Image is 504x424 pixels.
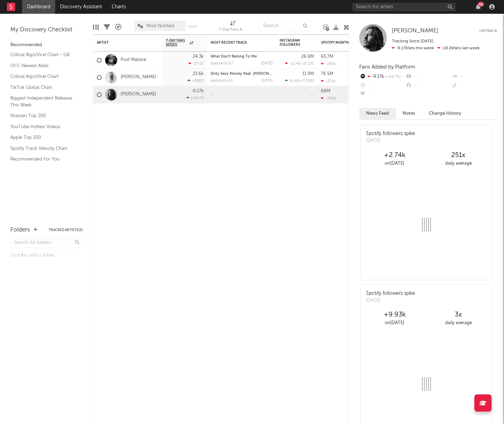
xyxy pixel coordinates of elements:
[10,123,76,131] a: YouTube Hottest Videos
[121,92,156,97] a: [PERSON_NAME]
[10,145,76,152] a: Spotify Track Velocity Chart
[193,54,204,59] div: 24.3k
[219,17,246,37] div: 7-Day Fans Added (7-Day Fans Added)
[10,155,76,163] a: Recommended For You
[10,251,83,260] div: Click to add a folder.
[10,51,76,59] a: Critical Algo/Viral Chart - GB
[363,319,426,327] div: on [DATE]
[211,41,262,45] div: Most Recent Track
[261,62,273,65] div: [DATE]
[285,61,314,66] div: ( )
[321,96,336,101] div: -762k
[366,130,415,137] div: Spotify followers spike
[366,297,415,304] div: [DATE]
[321,72,333,76] div: 76.5M
[359,72,405,81] div: -9.17k
[301,62,313,66] span: -27.2 %
[211,79,233,83] div: popularity: 15
[301,54,314,59] div: 26.9M
[188,79,204,83] div: +398 %
[49,228,83,232] button: Tracked Artists(3)
[290,79,299,83] span: 15.4k
[451,72,497,81] div: --
[10,26,83,34] div: My Discovery Checklist
[10,112,76,120] a: Shazam Top 200
[300,79,313,83] span: +3.78 %
[115,17,121,37] div: A&R Pipeline
[10,238,83,248] input: Search for folders...
[363,159,426,168] div: on [DATE]
[396,108,422,119] button: Notes
[219,26,246,34] div: 7-Day Fans Added (7-Day Fans Added)
[426,311,490,319] div: 3 x
[188,25,197,29] button: Save
[405,81,451,90] div: --
[285,79,314,83] div: ( )
[476,4,481,10] button: 89
[10,94,76,108] a: Biggest Independent Releases This Week
[191,89,204,93] div: -9.17k
[193,72,204,76] div: 23.6k
[189,61,204,66] div: -27.1 %
[366,290,415,297] div: Spotify followers spike
[211,62,233,65] div: popularity: 67
[479,28,497,34] button: Untrack
[392,28,439,34] span: [PERSON_NAME]
[352,3,456,11] input: Search for artists
[259,21,311,31] input: Search...
[392,28,439,34] a: [PERSON_NAME]
[10,84,76,91] a: TikTok Global Chart
[211,55,257,59] a: What Don't Belong To Me
[10,41,83,49] div: Recommended
[426,159,490,168] div: daily average
[451,81,497,90] div: --
[302,72,314,76] div: 11.9M
[405,72,451,81] div: --
[211,72,369,76] a: Dirty Sexy Money (feat. [PERSON_NAME] & French [US_STATE]) - [PERSON_NAME] Remix
[10,226,30,234] div: Folders
[321,79,336,83] div: -274k
[321,41,373,45] div: Spotify Monthly Listeners
[359,64,415,70] span: Fans Added by Platform
[392,46,480,50] span: -18.2k fans last week
[478,2,484,7] div: 89
[426,319,490,327] div: daily average
[121,74,156,80] a: [PERSON_NAME]
[384,75,401,79] span: +49.7 %
[363,151,426,159] div: +2.74k
[363,311,426,319] div: +9.93k
[392,39,433,43] span: Tracking Since: [DATE]
[10,134,76,141] a: Apple Top 200
[290,62,300,66] span: -11.4k
[97,41,149,45] div: Artist
[359,90,405,99] div: --
[321,89,330,93] div: 68M
[166,39,188,47] span: 7-Day Fans Added
[321,54,333,59] div: 65.7M
[211,72,273,76] div: Dirty Sexy Money (feat. Charli XCX & French Montana) - Mesto Remix
[392,46,434,50] span: -9.17k fans this week
[359,81,405,90] div: --
[359,108,396,119] button: News Feed
[366,137,415,144] div: [DATE]
[426,151,490,159] div: 251 x
[93,17,99,37] div: Edit Columns
[147,24,174,28] span: Most Notified
[280,39,304,47] div: Instagram Followers
[187,96,204,100] div: +49.7 %
[10,73,76,80] a: Critical Algo/Viral Chart
[211,55,273,59] div: What Don't Belong To Me
[261,79,273,83] div: [DATE]
[104,17,110,37] div: Filters
[10,62,76,70] a: OCC Newest Adds
[321,62,336,66] div: -259k
[121,57,146,63] a: Post Malone
[422,108,468,119] button: Change History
